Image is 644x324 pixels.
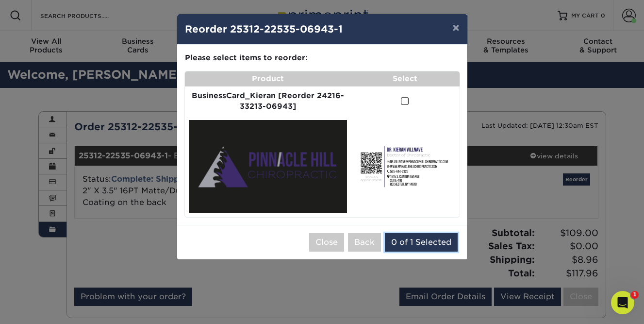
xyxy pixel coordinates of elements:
[185,53,308,62] strong: Please select items to reorder:
[355,138,455,195] img: primo-5514-65d732d41accd
[192,91,344,111] strong: BusinessCard_Kieran [Reorder 24216-33213-06943]
[185,22,460,36] h4: Reorder 25312-22535-06943-1
[393,74,417,83] strong: Select
[252,74,284,83] strong: Product
[611,291,634,314] iframe: Intercom live chat
[445,14,467,41] button: ×
[189,120,347,213] img: primo-5697-65d732d4163ea
[348,233,381,252] button: Back
[309,233,344,252] button: Close
[631,291,639,299] span: 1
[385,233,458,252] button: 0 of 1 Selected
